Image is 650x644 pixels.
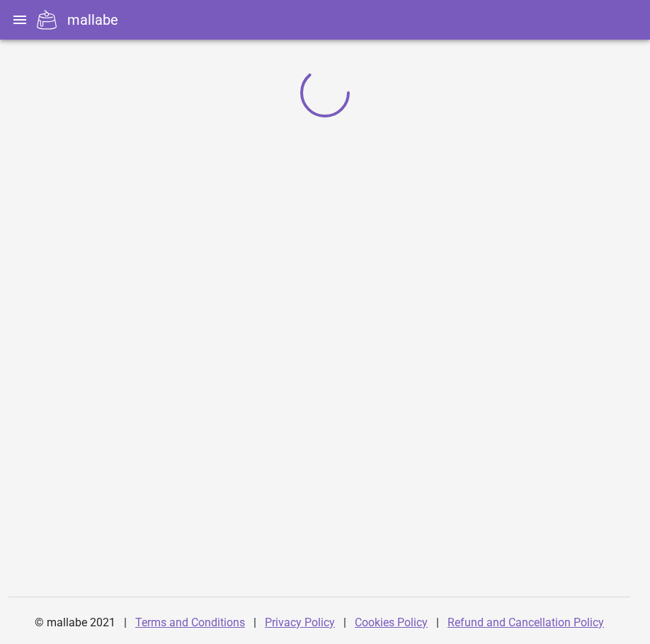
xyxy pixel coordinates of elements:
div: mallabe [67,9,118,30]
a: Terms and Conditions [135,616,245,629]
div: | [343,606,346,640]
a: Cookies Policy [355,616,428,629]
a: Refund and Cancellation Policy [447,616,604,629]
div: | [124,606,127,640]
a: Privacy Policy [265,616,335,629]
div: © mallabe 2021 [26,606,124,640]
div: | [436,606,439,640]
div: | [253,606,256,640]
